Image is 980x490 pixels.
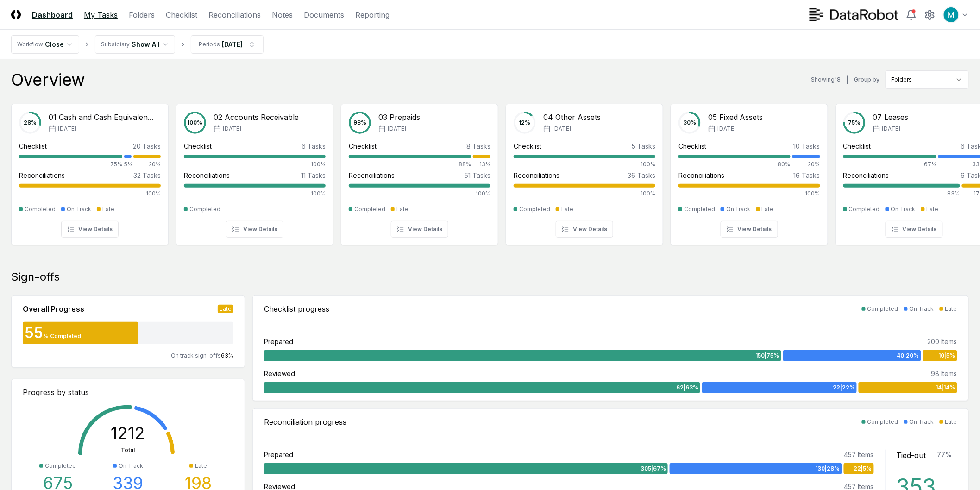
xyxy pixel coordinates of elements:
div: Late [927,205,939,214]
div: Checklist [843,141,871,151]
span: 22 | 5 % [854,465,872,473]
a: Documents [304,9,344,20]
div: Late [945,418,957,426]
div: Reconciliations [678,170,724,180]
div: 8 Tasks [466,141,490,151]
div: Subsidiary [101,40,130,49]
div: 01 Cash and Cash Equivalen... [49,112,153,123]
span: 305 | 67 % [641,465,666,473]
button: View Details [886,221,943,238]
div: Late [218,305,233,313]
div: Sign-offs [11,270,969,284]
button: View Details [556,221,613,238]
div: 100% [514,160,655,169]
div: Completed [45,462,76,470]
a: My Tasks [84,9,118,20]
div: 51 Tasks [465,170,490,180]
a: 12%04 Other Assets[DATE]Checklist5 Tasks100%Reconciliations36 Tasks100%CompletedLateView Details [506,96,663,245]
div: Completed [684,205,715,214]
a: Folders [129,9,155,20]
div: Completed [867,418,898,426]
div: Completed [189,205,220,214]
span: 130 | 28 % [816,465,840,473]
a: Notes [272,9,293,20]
div: On Track [910,305,934,313]
div: Late [396,205,408,214]
div: Reconciliations [184,170,230,180]
button: Periods[DATE] [191,35,264,54]
a: Checklist progressCompletedOn TrackLatePrepared200 Items150|75%40|20%10|5%Reviewed98 Items62|63%2... [252,295,969,401]
div: Reconciliations [514,170,559,180]
span: [DATE] [223,125,241,133]
div: 6 Tasks [302,141,326,151]
button: View Details [61,221,119,238]
div: Late [102,205,114,214]
div: 100% [349,189,490,198]
div: 04 Other Assets [543,112,601,123]
div: 100% [184,189,326,198]
div: 5% [124,160,131,169]
span: [DATE] [882,125,901,133]
div: On Track [910,418,934,426]
a: Dashboard [32,9,73,20]
a: Reconciliations [208,9,261,20]
span: 62 | 63 % [676,383,698,392]
div: Reconciliation progress [264,416,346,427]
div: Checklist [184,141,212,151]
div: Overall Progress [23,303,84,314]
span: 10 | 5 % [939,352,955,360]
div: Periods [199,40,220,49]
span: 40 | 20 % [897,352,919,360]
a: Reporting [355,9,389,20]
img: DataRobot logo [810,8,898,21]
div: Reviewed [264,369,295,378]
div: Checklist progress [264,303,329,314]
div: 03 Prepaids [378,112,420,123]
div: Workflow [17,40,43,49]
a: Checklist [166,9,197,20]
div: 5 Tasks [632,141,655,151]
div: 20 Tasks [133,141,161,151]
div: Late [195,462,207,470]
button: View Details [391,221,448,238]
span: [DATE] [58,125,76,133]
div: Prepared [264,337,293,346]
div: Late [762,205,774,214]
div: 100% [184,160,326,169]
div: 100% [514,189,655,198]
div: | [847,75,849,85]
span: 14 | 14 % [936,383,955,392]
div: Reconciliations [843,170,889,180]
div: Tied-out [897,450,926,461]
div: 36 Tasks [628,170,655,180]
div: On Track [726,205,751,214]
div: 67% [843,160,936,169]
span: On track sign-offs [171,352,221,359]
button: View Details [721,221,778,238]
div: Late [561,205,573,214]
div: Reconciliations [349,170,395,180]
button: View Details [226,221,283,238]
div: Completed [519,205,550,214]
div: 83% [843,189,960,198]
div: 88% [349,160,471,169]
div: On Track [67,205,91,214]
a: 30%05 Fixed Assets[DATE]Checklist10 Tasks80%20%Reconciliations16 Tasks100%CompletedOn TrackLateVi... [671,96,828,245]
div: Showing 18 [811,75,841,84]
div: 100% [19,189,161,198]
div: 11 Tasks [301,170,326,180]
nav: breadcrumb [11,35,264,54]
div: 200 Items [928,337,957,346]
div: Reconciliations [19,170,65,180]
div: Completed [25,205,56,214]
div: 07 Leases [873,112,909,123]
div: Overview [11,70,85,89]
div: 20% [133,160,161,169]
div: [DATE] [222,39,243,49]
div: 32 Tasks [133,170,161,180]
img: Logo [11,10,21,19]
div: % Completed [43,332,81,340]
span: 63 % [221,352,233,359]
div: Checklist [514,141,541,151]
div: 13% [473,160,490,169]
